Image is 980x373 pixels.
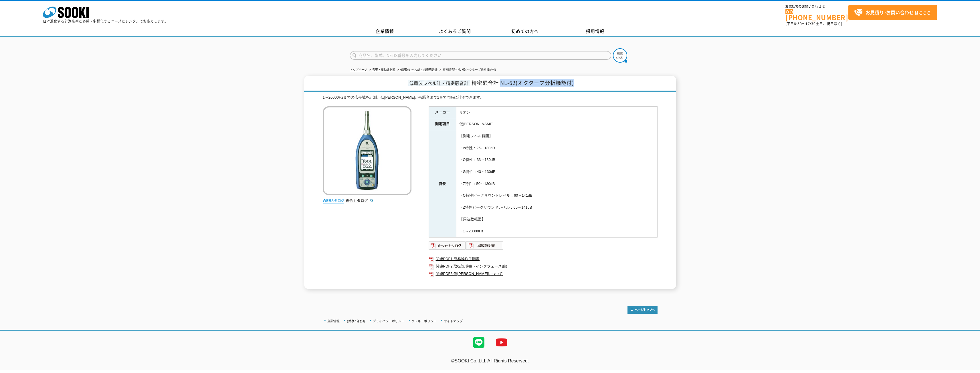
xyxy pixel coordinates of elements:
a: 低周波レベル計・精密騒音計 [400,68,437,71]
img: 取扱説明書 [466,241,504,250]
th: 特長 [429,130,456,238]
a: テストMail [958,364,980,369]
img: トップページへ [627,306,658,314]
td: 【測定レベル範囲】 ・A特性：25～130dB ・C特性：33～130dB ・G特性：43～130dB ・Z特性：50～130dB ・C特性ピークサウンドレベル：60～141dB ・Z特性ピーク... [456,130,657,238]
a: お見積り･お問い合わせはこちら [848,5,937,20]
div: 1～20000Hzまでの広帯域を計測。低[PERSON_NAME]から騒音まで1台で同時に計測できます。 [323,95,658,101]
th: 測定項目 [429,118,456,130]
a: よくあるご質問 [420,27,490,36]
img: YouTube [490,331,513,354]
a: [PHONE_NUMBER] [785,9,848,21]
a: 関連PDF2 取扱説明書（インタフェース編） [429,263,658,270]
p: 日々進化する計測技術と多種・多様化するニーズにレンタルでお応えします。 [43,19,168,23]
td: 低[PERSON_NAME] [456,118,657,130]
a: 取扱説明書 [466,245,504,249]
input: 商品名、型式、NETIS番号を入力してください [350,51,611,60]
a: お問い合わせ [347,319,366,323]
a: 関連PDF3 低[PERSON_NAME]について [429,270,658,278]
a: クッキーポリシー [411,319,437,323]
span: 低周波レベル計・精密騒音計 [408,80,470,86]
a: 採用情報 [560,27,630,36]
span: はこちら [854,8,931,17]
img: メーカーカタログ [429,241,466,250]
a: 企業情報 [350,27,420,36]
span: お電話でのお問い合わせは [785,5,848,8]
td: リオン [456,106,657,118]
span: 初めての方へ [511,28,539,34]
img: 精密騒音計 NL-62(オクターブ分析機能付) [323,106,411,195]
img: webカタログ [323,198,344,204]
a: サイトマップ [444,319,463,323]
a: 企業情報 [327,319,340,323]
a: 関連PDF1 簡易操作手順書 [429,255,658,263]
a: 音響・振動計測器 [372,68,395,71]
a: 初めての方へ [490,27,560,36]
img: btn_search.png [613,48,627,63]
li: 精密騒音計 NL-62(オクターブ分析機能付) [438,67,496,73]
a: トップページ [350,68,367,71]
span: 17:30 [805,21,816,26]
img: LINE [467,331,490,354]
span: (平日 ～ 土日、祝日除く) [785,21,842,26]
a: プライバシーポリシー [373,319,404,323]
a: メーカーカタログ [429,245,466,249]
strong: お見積り･お問い合わせ [866,9,914,16]
span: 精密騒音計 NL-62(オクターブ分析機能付) [472,79,574,87]
span: 8:50 [794,21,802,26]
a: 総合カタログ [346,198,374,203]
th: メーカー [429,106,456,118]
